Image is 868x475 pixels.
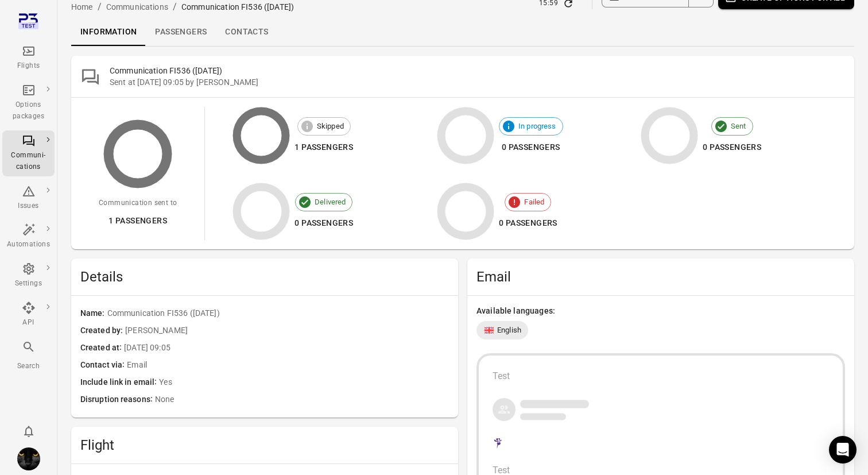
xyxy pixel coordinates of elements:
span: English [497,325,521,336]
span: [DATE] 09:05 [124,342,449,354]
div: Automations [7,239,50,250]
a: Flights [2,41,55,75]
span: Yes [159,376,449,389]
div: Issues [7,200,50,212]
div: Options packages [7,99,50,122]
h2: Communication FI536 ([DATE]) [110,65,845,76]
a: Passengers [146,18,216,46]
div: Communi-cations [7,150,50,173]
span: Contact via [80,359,127,372]
span: Sent [724,121,753,132]
a: Communications [106,2,168,11]
span: Communication FI536 ([DATE]) [107,307,449,320]
span: Details [80,268,449,286]
a: API [2,298,55,332]
span: Delivered [308,196,352,208]
div: Sent at [DATE] 09:05 by [PERSON_NAME] [110,76,845,88]
a: Options packages [2,80,55,126]
span: Skipped [311,121,350,132]
h2: Email [476,268,845,286]
a: Home [71,2,93,11]
div: Communication FI536 ([DATE]) [181,1,294,13]
div: Communication sent to [99,198,177,209]
div: API [7,317,50,329]
a: Contacts [216,18,277,46]
button: Notifications [17,420,40,443]
span: None [155,393,449,406]
div: 0 passengers [294,216,353,230]
div: Flights [7,60,50,72]
h2: Flight [80,436,449,454]
span: Include link in email [80,376,159,389]
div: 0 passengers [499,140,563,155]
button: Iris [13,443,45,475]
div: 0 passengers [703,140,761,155]
div: Open Intercom Messenger [829,436,857,464]
span: Failed [518,196,551,208]
a: Communi-cations [2,130,55,176]
div: 1 passengers [294,140,353,155]
a: Issues [2,181,55,215]
div: 1 passengers [99,214,177,228]
button: Search [2,337,55,375]
span: Created at [80,342,124,354]
span: In progress [512,121,563,132]
div: Test [493,369,829,383]
div: Local navigation [71,18,854,46]
img: Company logo [493,436,503,450]
div: Settings [7,278,50,289]
div: 0 passengers [499,216,557,230]
div: Available languages: [476,305,845,316]
a: Settings [2,258,55,293]
div: Search [7,361,50,372]
div: English [476,321,528,339]
span: Email [127,359,449,372]
a: Information [71,18,146,46]
span: Created by [80,325,125,337]
a: Automations [2,219,55,254]
span: [PERSON_NAME] [125,325,449,337]
span: Disruption reasons [80,393,155,406]
span: Name [80,307,107,320]
img: images [17,447,40,470]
